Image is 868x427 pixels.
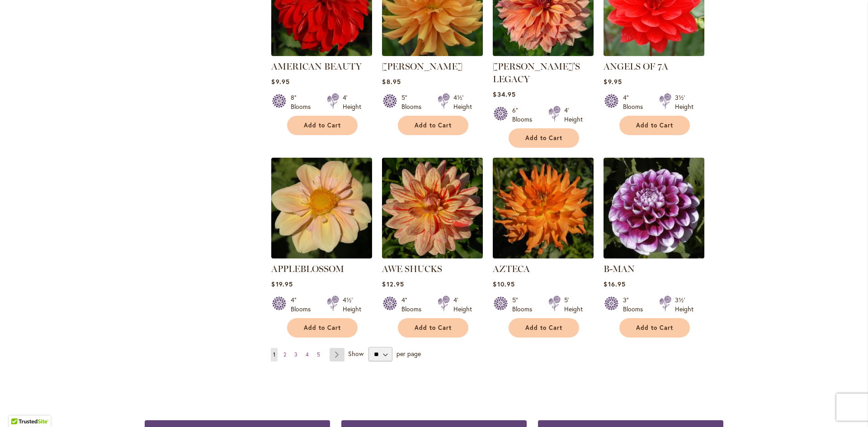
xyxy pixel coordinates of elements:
div: 6" Blooms [512,106,538,124]
button: Add to Cart [398,116,468,135]
button: Add to Cart [287,116,358,135]
img: AWE SHUCKS [382,158,483,258]
button: Add to Cart [619,116,690,135]
div: 4' Height [564,106,583,124]
img: B-MAN [604,158,704,258]
div: 4" Blooms [291,296,316,314]
a: B-MAN [604,252,704,260]
button: Add to Cart [509,318,579,338]
span: Add to Cart [415,324,452,332]
span: 5 [317,351,320,358]
span: Add to Cart [525,324,562,332]
a: AWE SHUCKS [382,263,442,274]
span: $12.95 [382,280,404,288]
span: $10.95 [493,280,514,288]
span: $9.95 [604,77,622,86]
a: ANGELS OF 7A [604,61,668,72]
iframe: Launch Accessibility Center [7,395,32,420]
div: 4½' Height [343,296,361,314]
span: per page [396,349,421,358]
span: $8.95 [382,77,401,86]
span: $9.95 [271,77,289,86]
button: Add to Cart [398,318,468,338]
div: 3½' Height [675,296,693,314]
a: [PERSON_NAME]'S LEGACY [493,61,580,84]
a: AMERICAN BEAUTY [271,61,362,72]
a: AMERICAN BEAUTY [271,49,372,58]
a: 5 [315,348,322,361]
img: APPLEBLOSSOM [271,158,372,258]
span: Show [348,349,363,358]
a: 4 [303,348,311,361]
button: Add to Cart [509,128,579,148]
div: 5' Height [564,296,583,314]
span: $16.95 [604,280,625,288]
span: Add to Cart [636,122,673,129]
a: AZTECA [493,252,594,260]
a: [PERSON_NAME] [382,61,462,72]
span: Add to Cart [525,134,562,142]
span: 3 [294,351,297,358]
span: Add to Cart [304,122,341,129]
a: Andy's Legacy [493,49,594,58]
img: AZTECA [493,158,594,258]
a: APPLEBLOSSOM [271,263,344,274]
a: 3 [292,348,300,361]
span: Add to Cart [636,324,673,332]
div: 3" Blooms [623,296,648,314]
button: Add to Cart [619,318,690,338]
div: 4½' Height [453,93,472,111]
a: ANDREW CHARLES [382,49,483,58]
div: 4" Blooms [623,93,648,111]
div: 4' Height [343,93,361,111]
span: 1 [273,351,275,358]
div: 4" Blooms [401,296,427,314]
span: 2 [283,351,286,358]
a: AZTECA [493,263,530,274]
div: 5" Blooms [512,296,538,314]
a: 2 [281,348,288,361]
span: Add to Cart [304,324,341,332]
a: ANGELS OF 7A [604,49,704,58]
button: Add to Cart [287,318,358,338]
div: 3½' Height [675,93,693,111]
a: APPLEBLOSSOM [271,252,372,260]
div: 5" Blooms [401,93,427,111]
div: 4' Height [453,296,472,314]
a: B-MAN [604,263,635,274]
a: AWE SHUCKS [382,252,483,260]
span: $19.95 [271,280,292,288]
div: 8" Blooms [291,93,316,111]
span: Add to Cart [415,122,452,129]
span: 4 [306,351,309,358]
span: $34.95 [493,90,515,99]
